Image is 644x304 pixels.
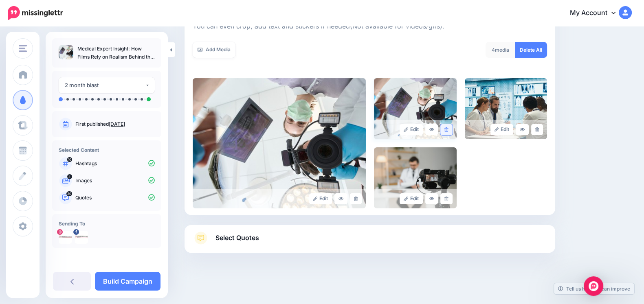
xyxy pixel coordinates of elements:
span: 4 [492,47,495,53]
img: 1dc7be9529f227e5aa1454c81e5b26ee_large.jpg [193,78,366,208]
p: Images [75,177,155,184]
div: 2 month blast [65,81,145,90]
a: Edit [309,193,332,204]
h4: Sending To [59,221,155,227]
a: Edit [400,124,423,135]
a: Edit [400,193,423,204]
div: media [486,42,515,58]
a: [DATE] [109,121,125,127]
p: Hashtags [75,160,155,167]
p: Quotes [75,194,155,201]
div: Select Media [193,7,547,208]
a: Delete All [515,42,547,58]
a: Add Media [193,42,235,58]
img: 48be7032cab4c65765c300f152db3bcb_large.jpg [374,78,457,139]
img: 1dc7be9529f227e5aa1454c81e5b26ee_thumb.jpg [59,45,73,59]
span: Select Quotes [215,232,259,243]
img: 34e401f56a413866b4e339ed2f05e091_large.jpg [374,147,457,208]
span: 4 [67,174,72,179]
a: Tell us how we can improve [554,283,634,294]
h4: Selected Content [59,147,155,153]
img: menu.png [19,45,27,52]
span: 10 [67,157,72,162]
button: 2 month blast [59,77,155,93]
div: Open Intercom Messenger [584,276,603,296]
p: First published [75,120,155,128]
img: 13f233c7ed3ebec49669757bfb3692f9_large.jpg [465,78,547,139]
p: Medical Expert Insight: How Films Rely on Realism Behind the Medicine [77,45,155,61]
a: Select Quotes [193,232,547,253]
a: Edit [490,124,514,135]
img: 305933174_602458821573632_3149993063378354701_n-bsa153586.jpg [75,231,88,244]
a: My Account [562,3,632,23]
img: Missinglettr [8,6,63,20]
img: 506057538_17845136586507218_6664547351864899788_n-bsa154837.jpg [59,231,72,244]
span: 20 [66,191,72,196]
